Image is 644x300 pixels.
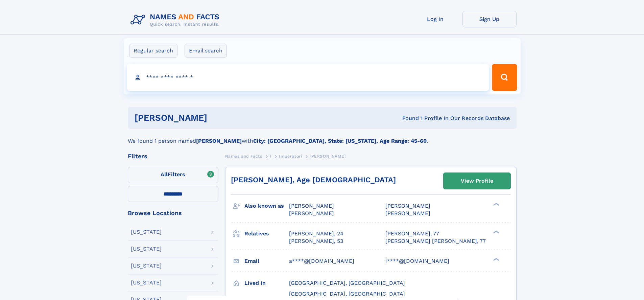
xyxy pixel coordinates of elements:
[131,280,162,285] div: [US_STATE]
[444,173,510,189] a: View Profile
[244,277,289,289] h3: Lived in
[279,152,302,160] a: Imperatori
[225,152,262,160] a: Names and Facts
[289,210,334,216] span: [PERSON_NAME]
[462,11,517,27] a: Sign Up
[131,246,162,252] div: [US_STATE]
[128,153,218,159] div: Filters
[244,255,289,267] h3: Email
[131,263,162,269] div: [US_STATE]
[385,230,439,237] a: [PERSON_NAME], 77
[270,154,271,159] span: I
[289,203,334,209] span: [PERSON_NAME]
[185,44,227,58] label: Email search
[289,280,405,286] span: [GEOGRAPHIC_DATA], [GEOGRAPHIC_DATA]
[408,11,462,27] a: Log In
[492,257,500,261] div: ❯
[492,64,517,91] button: Search Button
[135,114,305,122] h1: [PERSON_NAME]
[385,237,486,245] a: [PERSON_NAME] [PERSON_NAME], 77
[492,230,500,234] div: ❯
[385,203,430,209] span: [PERSON_NAME]
[492,202,500,207] div: ❯
[461,173,493,189] div: View Profile
[385,210,430,216] span: [PERSON_NAME]
[253,138,427,144] b: City: [GEOGRAPHIC_DATA], State: [US_STATE], Age Range: 45-60
[231,176,396,184] a: [PERSON_NAME], Age [DEMOGRAPHIC_DATA]
[244,200,289,212] h3: Also known as
[305,115,510,122] div: Found 1 Profile In Our Records Database
[128,167,218,183] label: Filters
[127,64,489,91] input: search input
[289,230,343,237] a: [PERSON_NAME], 24
[128,129,517,145] div: We found 1 person named with .
[289,237,343,245] a: [PERSON_NAME], 53
[131,229,162,235] div: [US_STATE]
[128,210,218,216] div: Browse Locations
[310,154,346,159] span: [PERSON_NAME]
[128,11,225,29] img: Logo Names and Facts
[289,291,405,297] span: [GEOGRAPHIC_DATA], [GEOGRAPHIC_DATA]
[270,152,271,160] a: I
[244,228,289,239] h3: Relatives
[129,44,177,58] label: Regular search
[279,154,302,159] span: Imperatori
[161,171,168,178] span: All
[196,138,242,144] b: [PERSON_NAME]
